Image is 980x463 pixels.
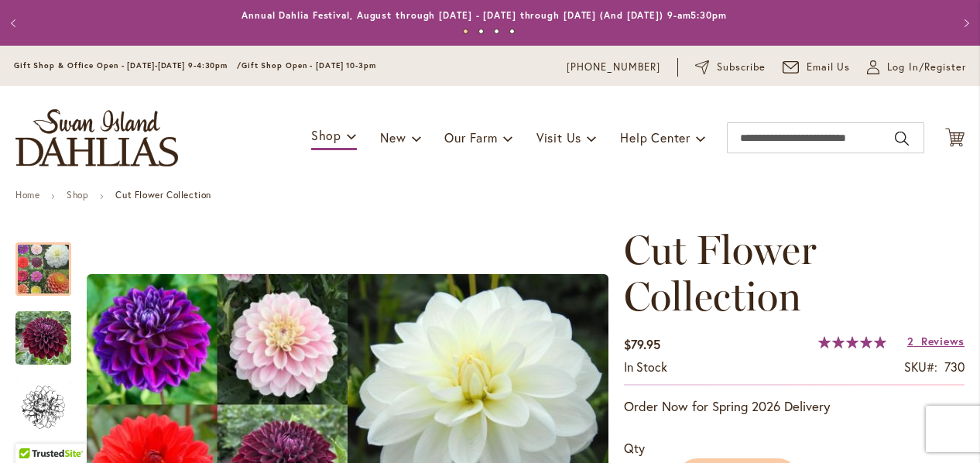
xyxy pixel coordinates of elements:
span: Our Farm [444,129,497,146]
span: New [380,129,406,146]
a: Subscribe [695,60,766,75]
strong: Cut Flower Collection [115,189,211,201]
span: Help Center [620,129,690,146]
span: 2 [907,334,914,348]
a: Email Us [783,60,851,75]
button: 2 of 4 [478,29,484,34]
button: Next [949,8,980,39]
div: Availability [624,358,667,376]
span: Reviews [921,334,965,348]
button: 4 of 4 [509,29,515,34]
img: Cut Flower Collection [15,379,71,435]
span: $79.95 [624,336,660,352]
div: Cut Flower Collection [15,365,87,434]
div: 730 [944,358,965,376]
span: Visit Us [536,129,581,146]
div: Cut Flower Collection [15,296,87,365]
a: Shop [67,189,88,201]
strong: SKU [904,358,937,375]
span: Cut Flower Collection [624,225,817,321]
button: 3 of 4 [494,29,499,34]
a: Home [15,189,39,201]
span: Log In/Register [887,60,966,75]
a: Annual Dahlia Festival, August through [DATE] - [DATE] through [DATE] (And [DATE]) 9-am5:30pm [242,9,727,21]
button: 1 of 4 [463,29,468,34]
iframe: Launch Accessibility Center [12,408,55,451]
img: Cut Flower Collection [15,310,71,366]
span: Shop [311,127,341,143]
p: Order Now for Spring 2026 Delivery [624,397,965,416]
span: Qty [624,440,645,456]
a: store logo [15,109,178,166]
a: Log In/Register [867,60,966,75]
div: CUT FLOWER COLLECTION [15,227,87,296]
a: [PHONE_NUMBER] [567,60,660,75]
span: Gift Shop Open - [DATE] 10-3pm [242,60,376,70]
span: Email Us [807,60,851,75]
span: Subscribe [717,60,766,75]
span: In stock [624,358,667,375]
div: 100% [818,336,886,348]
a: 2 Reviews [907,334,965,348]
span: Gift Shop & Office Open - [DATE]-[DATE] 9-4:30pm / [14,60,242,70]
